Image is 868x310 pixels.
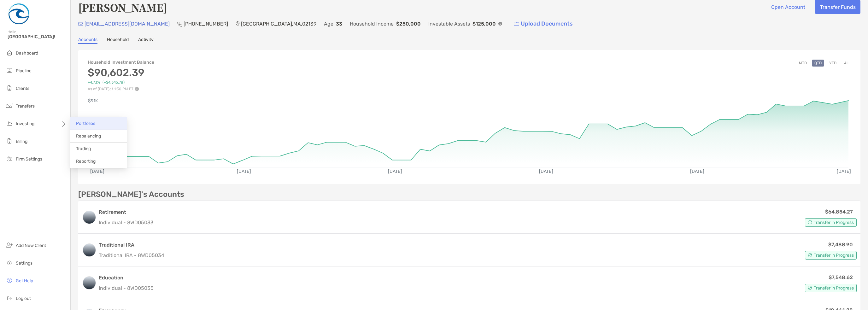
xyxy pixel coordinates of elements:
[540,169,554,174] text: [DATE]
[16,68,32,73] span: Pipeline
[16,296,31,301] span: Log out
[808,220,812,225] img: Account Status icon
[808,286,812,290] img: Account Status icon
[16,243,46,248] span: Add New Client
[138,37,154,44] a: Activity
[6,294,13,302] img: logout icon
[814,254,854,257] span: Transfer in Progress
[88,87,154,91] p: As of [DATE] at 1:30 PM ET
[6,120,13,127] img: investing icon
[388,169,402,174] text: [DATE]
[396,20,421,28] p: $250,000
[90,169,104,174] text: [DATE]
[350,20,394,28] p: Household Income
[842,60,851,67] button: All
[76,133,101,139] span: Rebalancing
[808,253,812,257] img: Account Status icon
[99,241,164,249] h3: Traditional IRA
[76,121,95,126] span: Portfolios
[472,20,496,28] p: $125,000
[6,137,13,145] img: billing icon
[814,286,854,290] span: Transfer in Progress
[16,260,32,266] span: Settings
[16,278,33,284] span: Get Help
[6,241,13,249] img: add_new_client icon
[6,155,13,162] img: firm-settings icon
[336,20,342,28] p: 33
[78,22,83,26] img: Email Icon
[498,22,502,26] img: Info Icon
[796,60,809,67] button: MTD
[6,67,13,74] img: pipeline icon
[16,139,27,144] span: Billing
[88,98,98,103] text: $91K
[16,50,38,56] span: Dashboard
[825,208,853,216] p: $64,854.27
[135,87,139,91] img: Performance Info
[103,80,125,85] span: ( +$4,345.78 )
[83,211,96,224] img: logo account
[177,21,182,26] img: Phone Icon
[829,273,853,281] p: $7,548.62
[88,67,154,79] h3: $90,602.39
[236,21,240,26] img: Location Icon
[691,169,705,174] text: [DATE]
[99,251,164,259] p: Traditional IRA - 8WD05034
[88,60,154,65] h4: Household Investment Balance
[85,20,170,28] p: [EMAIL_ADDRESS][DOMAIN_NAME]
[16,86,29,91] span: Clients
[16,121,34,126] span: Investing
[8,3,30,25] img: Zoe Logo
[78,37,97,44] a: Accounts
[814,221,854,224] span: Transfer in Progress
[99,208,154,216] h3: Retirement
[428,20,470,28] p: Investable Assets
[324,20,333,28] p: Age
[107,37,129,44] a: Household
[6,49,13,56] img: dashboard icon
[6,259,13,266] img: settings icon
[8,34,67,39] span: [GEOGRAPHIC_DATA]!
[6,277,13,284] img: get-help icon
[16,103,35,109] span: Transfers
[812,60,824,67] button: QTD
[83,244,96,256] img: logo account
[838,169,852,174] text: [DATE]
[78,190,184,198] p: [PERSON_NAME]'s Accounts
[16,156,42,162] span: Firm Settings
[76,146,91,151] span: Trading
[241,20,316,28] p: [GEOGRAPHIC_DATA] , MA , 02139
[237,169,251,174] text: [DATE]
[184,20,228,28] p: [PHONE_NUMBER]
[88,80,100,85] span: +4.73%
[6,84,13,92] img: clients icon
[83,277,96,289] img: logo account
[827,60,839,67] button: YTD
[99,219,154,226] p: Individual - 8WD05033
[99,274,154,282] h3: Education
[99,284,154,292] p: Individual - 8WD05035
[514,22,519,26] img: button icon
[828,241,853,249] p: $7,488.90
[510,17,577,31] a: Upload Documents
[6,102,13,109] img: transfers icon
[76,159,96,164] span: Reporting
